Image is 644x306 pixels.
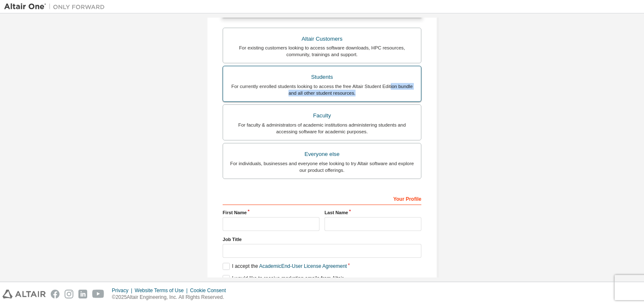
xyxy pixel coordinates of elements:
img: Altair One [4,3,109,11]
div: For faculty & administrators of academic institutions administering students and accessing softwa... [228,122,416,135]
div: For existing customers looking to access software downloads, HPC resources, community, trainings ... [228,44,416,58]
label: First Name [223,209,319,216]
div: Your Profile [223,192,421,205]
div: For currently enrolled students looking to access the free Altair Student Edition bundle and all ... [228,83,416,96]
div: Students [228,71,416,83]
img: facebook.svg [51,290,60,298]
img: altair_logo.svg [3,290,46,298]
div: Cookie Consent [190,287,231,294]
label: I would like to receive marketing emails from Altair [223,275,343,282]
div: Everyone else [228,148,416,160]
div: Faculty [228,110,416,122]
div: Privacy [112,287,135,294]
label: Job Title [223,236,421,243]
div: For individuals, businesses and everyone else looking to try Altair software and explore our prod... [228,160,416,174]
div: Altair Customers [228,33,416,45]
img: instagram.svg [65,290,73,298]
label: Last Name [325,209,421,216]
div: Website Terms of Use [135,287,190,294]
img: linkedin.svg [78,290,87,298]
label: I accept the [223,263,347,270]
a: Academic End-User License Agreement [259,263,347,269]
img: youtube.svg [92,290,104,298]
p: © 2025 Altair Engineering, Inc. All Rights Reserved. [112,294,231,301]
